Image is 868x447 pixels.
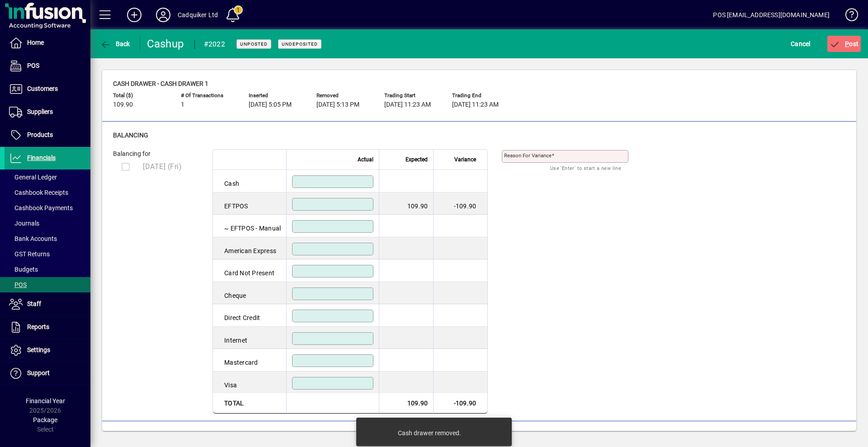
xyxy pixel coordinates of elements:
td: Total [213,393,286,414]
span: Removed [316,93,371,99]
a: GST Returns [5,246,90,262]
td: -109.90 [433,193,487,215]
span: # of Transactions [181,93,235,99]
td: American Express [213,237,286,260]
td: Direct Credit [213,304,286,327]
a: Budgets [5,262,90,277]
span: Settings [27,346,50,353]
a: Reports [5,316,90,339]
span: ost [830,40,859,47]
a: Bank Accounts [5,231,90,246]
a: Cashbook Receipts [5,185,90,200]
span: Unposted [240,41,268,47]
button: Profile [149,7,178,23]
span: Package [33,416,57,423]
a: Knowledge Base [839,2,857,31]
a: POS [5,55,90,77]
td: Visa [213,372,286,394]
a: Suppliers [5,101,90,123]
span: Cancel [791,37,811,51]
span: Trading end [452,93,506,99]
span: General Ledger [9,174,57,181]
td: 109.90 [379,193,433,215]
a: POS [5,277,90,292]
span: Expected [406,155,428,165]
div: Cash drawer removed. [398,428,461,438]
span: Journals [9,220,39,227]
span: Financials [27,154,56,161]
span: 109.90 [113,101,133,108]
td: Card Not Present [213,259,286,282]
span: GST Returns [9,250,50,258]
button: Back [98,36,132,52]
span: Actual [358,155,373,165]
div: POS [EMAIL_ADDRESS][DOMAIN_NAME] [713,8,830,22]
span: Support [27,369,50,376]
span: Financial Year [26,397,65,405]
span: Staff [27,300,41,307]
div: Cadquiker Ltd [178,8,218,22]
span: POS [27,62,39,69]
td: Cash [213,170,286,193]
td: Cheque [213,282,286,305]
div: #2022 [204,37,225,52]
span: Reports [27,323,49,330]
a: Journals [5,216,90,231]
span: Total ($) [113,93,167,99]
span: 1 [181,101,184,108]
span: Suppliers [27,108,53,115]
a: Staff [5,293,90,315]
span: Undeposited [282,41,318,47]
span: Balancing [113,132,148,139]
span: Bank Accounts [9,235,57,242]
span: Home [27,39,44,46]
span: POS [9,281,27,288]
span: [DATE] 11:23 AM [452,101,499,108]
a: Cashbook Payments [5,200,90,216]
span: Back [100,40,130,47]
a: Customers [5,78,90,100]
span: Cashbook Payments [9,204,73,212]
button: Cancel [788,36,813,52]
button: Add [120,7,149,23]
div: Balancing for [113,149,203,159]
td: ~ EFTPOS - Manual [213,215,286,237]
span: Trading start [384,93,439,99]
button: Post [827,36,861,52]
td: -109.90 [433,393,487,414]
span: Cash drawer - Cash Drawer 1 [113,80,208,87]
mat-label: Reason for variance [504,152,552,159]
td: EFTPOS [213,193,286,215]
span: Inserted [249,93,303,99]
span: [DATE] 11:23 AM [384,101,431,108]
span: [DATE] 5:05 PM [249,101,292,108]
a: Products [5,124,90,146]
span: P [845,40,849,47]
div: Cashup [147,37,185,51]
a: Home [5,32,90,54]
span: Variance [454,155,476,165]
td: Mastercard [213,349,286,372]
span: [DATE] 5:13 PM [316,101,359,108]
td: 109.90 [379,393,433,414]
span: [DATE] (Fri) [143,162,182,171]
app-page-header-button: Back [90,36,140,52]
td: Internet [213,327,286,349]
span: Cashbook Receipts [9,189,68,196]
mat-hint: Use 'Enter' to start a new line [550,163,621,173]
a: Settings [5,339,90,362]
a: General Ledger [5,169,90,185]
span: Customers [27,85,58,92]
span: Budgets [9,266,38,273]
span: Products [27,131,53,138]
a: Support [5,362,90,385]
